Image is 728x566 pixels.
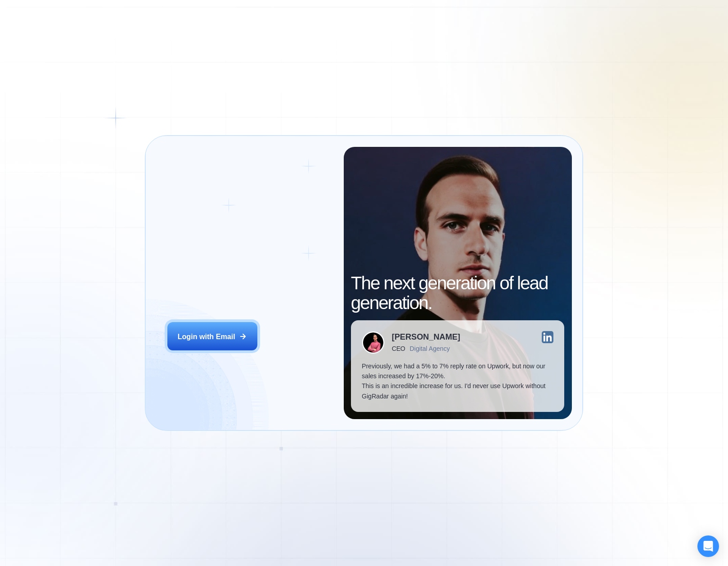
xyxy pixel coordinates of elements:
[392,333,460,341] div: [PERSON_NAME]
[178,332,235,341] div: Login with Email
[410,345,450,352] div: Digital Agency
[362,361,553,401] p: Previously, we had a 5% to 7% reply rate on Upwork, but now our sales increased by 17%-20%. This ...
[697,535,719,557] div: Open Intercom Messenger
[351,273,565,313] h2: The next generation of lead generation.
[167,322,257,350] button: Login with Email
[392,345,405,352] div: CEO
